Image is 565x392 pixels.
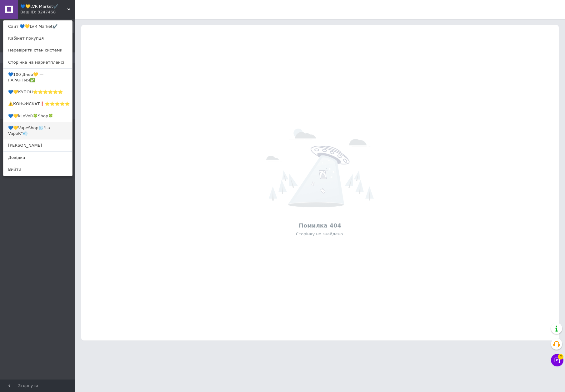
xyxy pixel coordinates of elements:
[3,152,72,164] a: Довідка
[3,164,72,175] a: Вийти
[20,9,47,15] div: Ваш ID: 3247468
[3,21,72,32] a: Сайт 💙💛LVR Market✔️
[84,231,556,237] div: Сторінку не знайдено.
[551,354,563,366] button: Чат з покупцем2
[3,140,72,151] a: [PERSON_NAME]
[3,122,72,140] a: 💙💛VapeShop💨"La VapoR"💨
[558,354,563,360] span: 2
[3,32,72,44] a: Кабінет покупця
[84,222,556,229] div: Помилка 404
[3,69,72,86] a: 💙100 Дней💛 — ГАРАНТИЯ✅
[3,110,72,122] a: 💙💛kLeVeR🍀Shop🍀
[3,86,72,98] a: 💙💛КУПОН⭐️⭐️⭐️⭐️⭐️⭐️
[20,4,67,9] span: 💙💛LVR Market✔️
[3,56,72,68] a: Сторінка на маркетплейсі
[3,98,72,110] a: ⚠️КОНФИСКАТ❗⭐️⭐️⭐️⭐️⭐️
[3,44,72,56] a: Перевірити стан системи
